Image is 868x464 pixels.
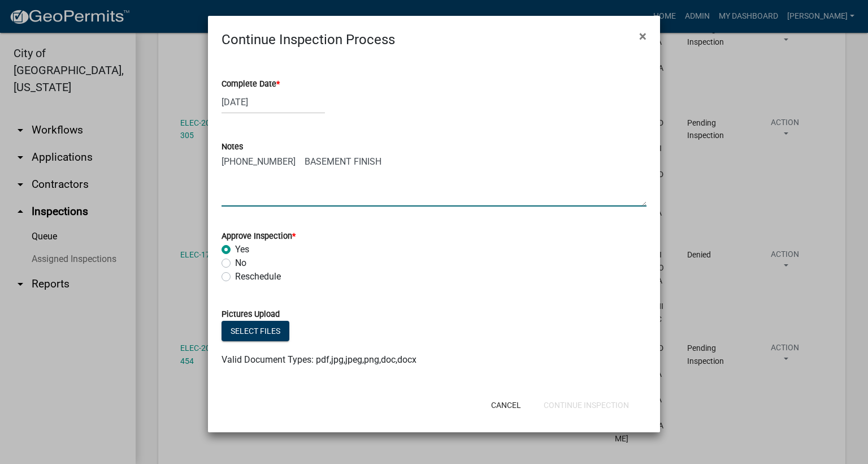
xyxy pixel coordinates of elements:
span: Valid Document Types: pdf,jpg,jpeg,png,doc,docx [222,354,416,365]
span: × [639,28,646,44]
button: Close [630,20,656,52]
label: No [235,256,246,270]
button: Select files [222,321,289,341]
label: Approve Inspection [222,233,296,240]
label: Pictures Upload [222,311,280,319]
input: mm/dd/yyyy [222,91,325,114]
label: Reschedule [235,270,281,283]
label: Complete Date [222,80,280,88]
label: Notes [222,143,243,151]
button: Cancel [482,395,530,415]
button: Continue Inspection [535,395,638,415]
h4: Continue Inspection Process [222,29,395,50]
label: Yes [235,243,249,256]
